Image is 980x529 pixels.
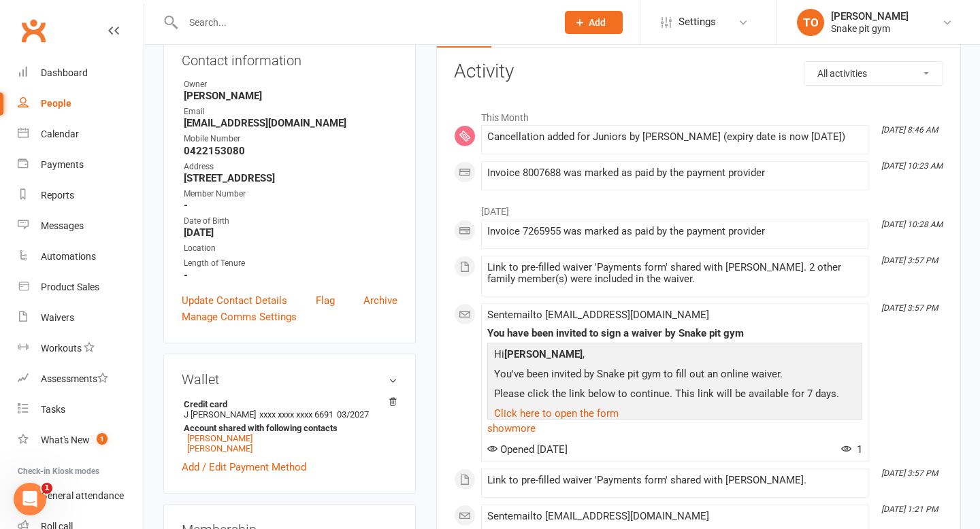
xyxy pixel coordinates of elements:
[487,131,862,143] div: Cancellation added for Juniors by [PERSON_NAME] (expiry date is now [DATE])
[487,443,568,456] span: Opened [DATE]
[18,425,144,456] a: What's New1
[487,510,709,522] span: Sent email to [EMAIL_ADDRESS][DOMAIN_NAME]
[797,9,824,36] div: TO
[18,303,144,333] a: Waivers
[41,490,124,501] div: General attendance
[42,483,52,494] span: 1
[179,13,547,32] input: Search...
[491,366,859,386] p: You've been invited by Snake pit gym to fill out an online waiver.
[187,443,252,454] a: [PERSON_NAME]
[184,90,397,102] strong: [PERSON_NAME]
[679,7,716,37] span: Settings
[184,133,397,146] div: Mobile Number
[337,409,369,420] span: 03/2027
[41,373,108,384] div: Assessments
[182,459,306,475] a: Add / Edit Payment Method
[184,226,397,239] strong: [DATE]
[41,129,79,139] div: Calendar
[491,346,859,366] p: Hi ,
[881,303,938,313] i: [DATE] 3:57 PM
[454,103,943,125] li: This Month
[184,105,397,118] div: Email
[491,386,859,405] p: Please click the link below to continue. This link will be available for 7 days.
[184,257,397,270] div: Length of Tenure
[487,309,709,321] span: Sent email to [EMAIL_ADDRESS][DOMAIN_NAME]
[184,160,397,173] div: Address
[881,256,938,265] i: [DATE] 3:57 PM
[487,226,862,237] div: Invoice 7265955 was marked as paid by the payment provider
[841,443,862,456] span: 1
[182,48,397,68] h3: Contact information
[184,199,397,211] strong: -
[182,397,397,456] li: J [PERSON_NAME]
[184,188,397,201] div: Member Number
[184,399,391,409] strong: Credit card
[184,78,397,91] div: Owner
[97,433,108,445] span: 1
[18,150,144,180] a: Payments
[41,98,71,109] div: People
[184,117,397,129] strong: [EMAIL_ADDRESS][DOMAIN_NAME]
[565,11,623,34] button: Add
[41,343,82,354] div: Workouts
[18,211,144,241] a: Messages
[41,190,74,201] div: Reports
[18,88,144,119] a: People
[41,312,74,323] div: Waivers
[184,145,397,157] strong: 0422153080
[881,125,938,135] i: [DATE] 8:46 AM
[494,407,619,420] a: Click here to open the form
[454,197,943,219] li: [DATE]
[487,419,862,438] a: show more
[454,61,943,82] h3: Activity
[18,180,144,211] a: Reports
[18,241,144,272] a: Automations
[41,281,99,292] div: Product Sales
[184,423,391,433] strong: Account shared with following contacts
[18,272,144,303] a: Product Sales
[184,269,397,281] strong: -
[16,14,50,48] a: Clubworx
[184,215,397,228] div: Date of Birth
[18,58,144,88] a: Dashboard
[259,409,333,420] span: xxxx xxxx xxxx 6691
[41,404,65,415] div: Tasks
[589,17,606,28] span: Add
[831,22,909,35] div: Snake pit gym
[14,483,46,515] iframe: Intercom live chat
[184,242,397,255] div: Location
[831,10,909,22] div: [PERSON_NAME]
[18,481,144,511] a: General attendance kiosk mode
[18,119,144,150] a: Calendar
[881,161,943,171] i: [DATE] 10:23 AM
[182,372,397,387] h3: Wallet
[41,67,88,78] div: Dashboard
[18,394,144,425] a: Tasks
[363,292,397,309] a: Archive
[184,172,397,184] strong: [STREET_ADDRESS]
[182,309,297,325] a: Manage Comms Settings
[881,505,938,514] i: [DATE] 1:21 PM
[18,333,144,364] a: Workouts
[41,251,96,262] div: Automations
[187,433,252,443] a: [PERSON_NAME]
[316,292,335,309] a: Flag
[182,292,287,309] a: Update Contact Details
[881,220,943,229] i: [DATE] 10:28 AM
[487,262,862,285] div: Link to pre-filled waiver 'Payments form' shared with [PERSON_NAME]. 2 other family member(s) wer...
[41,434,90,445] div: What's New
[18,364,144,394] a: Assessments
[41,159,84,170] div: Payments
[881,468,938,478] i: [DATE] 3:57 PM
[41,220,84,231] div: Messages
[487,475,862,486] div: Link to pre-filled waiver 'Payments form' shared with [PERSON_NAME].
[504,348,583,360] strong: [PERSON_NAME]
[487,328,862,339] div: You have been invited to sign a waiver by Snake pit gym
[487,167,862,179] div: Invoice 8007688 was marked as paid by the payment provider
